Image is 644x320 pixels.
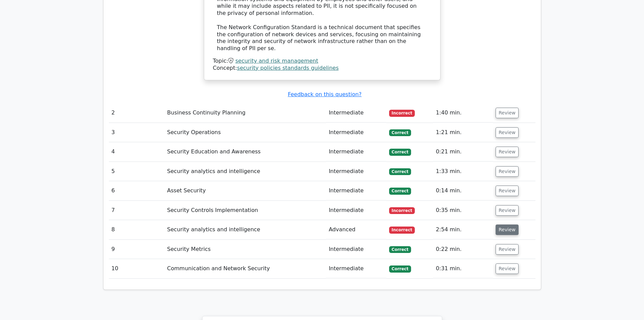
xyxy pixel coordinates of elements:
[109,220,165,239] td: 8
[109,142,165,162] td: 4
[496,263,519,274] button: Review
[433,103,493,123] td: 1:40 min.
[326,201,386,220] td: Intermediate
[326,181,386,200] td: Intermediate
[496,186,519,196] button: Review
[164,142,326,162] td: Security Education and Awareness
[389,188,411,194] span: Correct
[109,201,165,220] td: 7
[164,103,326,123] td: Business Continuity Planning
[496,108,519,118] button: Review
[496,147,519,157] button: Review
[389,207,415,214] span: Incorrect
[164,123,326,142] td: Security Operations
[164,240,326,259] td: Security Metrics
[164,220,326,239] td: Security analytics and intelligence
[433,181,493,200] td: 0:14 min.
[109,259,165,278] td: 10
[496,205,519,216] button: Review
[496,244,519,255] button: Review
[288,91,361,98] a: Feedback on this question?
[164,201,326,220] td: Security Controls Implementation
[109,123,165,142] td: 3
[326,103,386,123] td: Intermediate
[389,227,415,233] span: Incorrect
[496,166,519,177] button: Review
[237,65,339,71] a: security policies standards guidelines
[433,123,493,142] td: 1:21 min.
[109,181,165,200] td: 6
[389,110,415,116] span: Incorrect
[109,103,165,123] td: 2
[389,149,411,155] span: Correct
[389,265,411,272] span: Correct
[433,259,493,278] td: 0:31 min.
[326,142,386,162] td: Intermediate
[433,142,493,162] td: 0:21 min.
[326,259,386,278] td: Intermediate
[326,162,386,181] td: Intermediate
[496,127,519,138] button: Review
[164,181,326,200] td: Asset Security
[164,162,326,181] td: Security analytics and intelligence
[326,240,386,259] td: Intermediate
[213,65,431,72] div: Concept:
[433,240,493,259] td: 0:22 min.
[164,259,326,278] td: Communication and Network Security
[109,162,165,181] td: 5
[109,240,165,259] td: 9
[433,220,493,239] td: 2:54 min.
[496,225,519,235] button: Review
[433,201,493,220] td: 0:35 min.
[433,162,493,181] td: 1:33 min.
[213,58,431,65] div: Topic:
[326,220,386,239] td: Advanced
[389,246,411,253] span: Correct
[326,123,386,142] td: Intermediate
[235,58,318,64] a: security and risk management
[389,129,411,136] span: Correct
[389,168,411,175] span: Correct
